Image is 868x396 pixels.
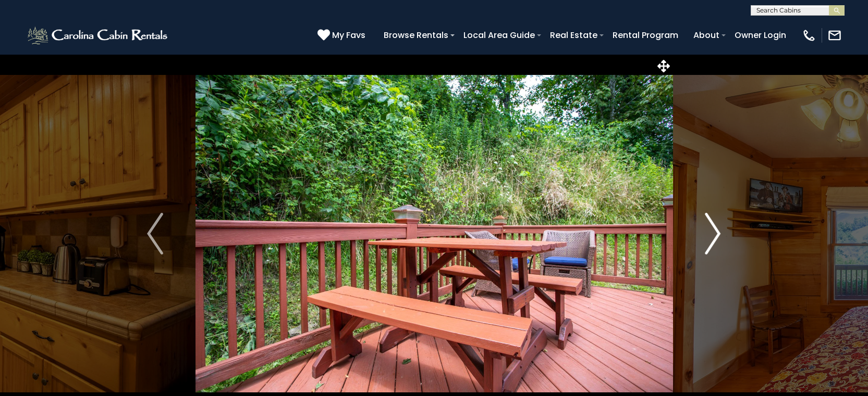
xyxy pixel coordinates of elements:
[545,26,603,44] a: Real Estate
[332,29,365,42] span: My Favs
[802,28,816,43] img: phone-regular-white.png
[705,213,720,254] img: arrow
[378,26,454,44] a: Browse Rentals
[458,26,540,44] a: Local Area Guide
[607,26,683,44] a: Rental Program
[317,29,368,42] a: My Favs
[26,25,170,46] img: White-1-2.png
[729,26,791,44] a: Owner Login
[827,28,842,43] img: mail-regular-white.png
[688,26,725,44] a: About
[147,213,163,254] img: arrow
